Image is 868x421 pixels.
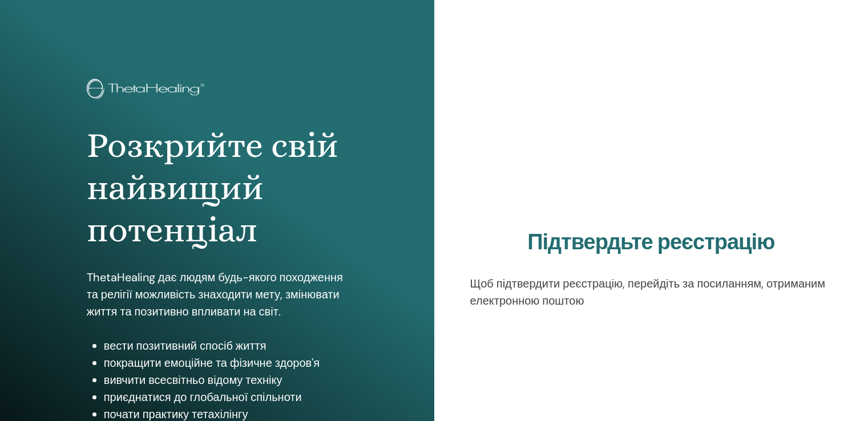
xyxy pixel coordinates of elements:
[470,275,833,309] p: Щоб підтвердити реєстрацію, перейдіть за посиланням, отриманим електронною поштою
[104,354,348,371] li: покращити емоційне та фізичне здоров'я
[104,371,348,388] li: вивчити всесвітньо відому техніку
[104,337,348,354] li: вести позитивний спосіб життя
[87,269,348,320] p: ThetaHealing дає людям будь-якого походження та релігії можливість знаходити мету, змінювати житт...
[104,388,348,406] li: приєднатися до глобальної спільноти
[87,124,348,252] h1: Розкрийте свій найвищий потенціал
[470,229,833,256] h2: Підтвердьте реєстрацію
